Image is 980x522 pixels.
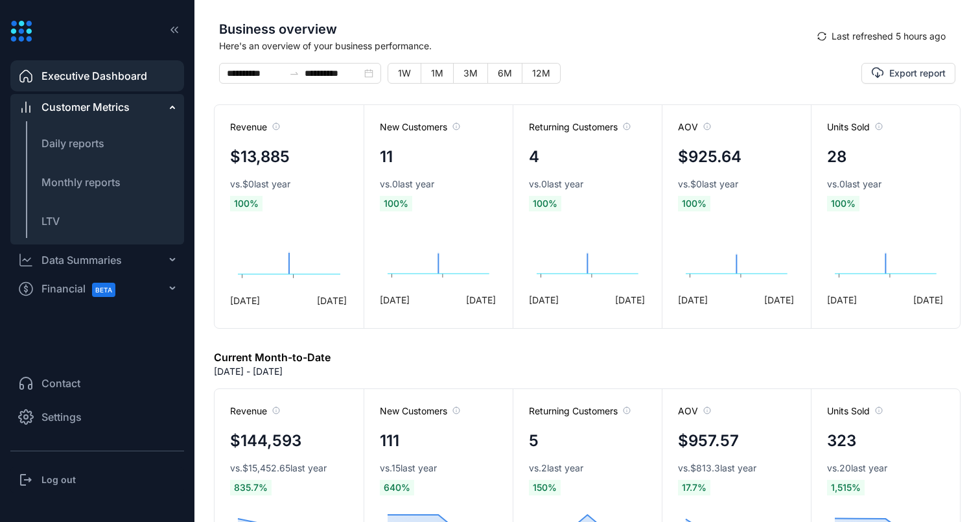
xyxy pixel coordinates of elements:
[214,365,283,378] p: [DATE] - [DATE]
[817,32,826,41] span: sync
[827,480,865,495] span: 1,515 %
[230,462,327,475] span: vs. $15,452.65 last year
[230,480,272,495] span: 835.7 %
[431,67,443,78] span: 1M
[827,121,883,134] span: Units Sold
[861,63,955,84] button: Export report
[827,145,846,169] h4: 28
[827,405,883,418] span: Units Sold
[913,293,943,307] span: [DATE]
[678,293,708,307] span: [DATE]
[532,67,550,78] span: 12M
[214,350,331,365] h6: Current Month-to-Date
[615,293,645,307] span: [DATE]
[230,405,280,418] span: Revenue
[529,462,583,475] span: vs. 2 last year
[380,480,414,495] span: 640 %
[529,405,631,418] span: Returning Customers
[827,293,857,307] span: [DATE]
[827,429,856,453] h4: 323
[41,99,130,115] span: Customer Metrics
[678,480,710,495] span: 17.7 %
[289,68,299,78] span: swap-right
[230,145,290,169] h4: $13,885
[41,409,82,425] span: Settings
[230,121,280,134] span: Revenue
[41,252,122,268] div: Data Summaries
[529,293,559,307] span: [DATE]
[380,293,410,307] span: [DATE]
[827,196,859,211] span: 100 %
[41,176,121,189] span: Monthly reports
[808,26,955,47] button: syncLast refreshed 5 hours ago
[380,121,460,134] span: New Customers
[466,293,496,307] span: [DATE]
[827,462,887,475] span: vs. 20 last year
[380,178,434,191] span: vs. 0 last year
[529,429,539,453] h4: 5
[289,68,299,78] span: to
[678,462,756,475] span: vs. $813.3 last year
[678,178,738,191] span: vs. $0 last year
[230,196,262,211] span: 100 %
[529,178,583,191] span: vs. 0 last year
[380,145,393,169] h4: 11
[41,375,80,391] span: Contact
[380,462,437,475] span: vs. 15 last year
[678,405,711,418] span: AOV
[678,121,711,134] span: AOV
[219,39,808,53] span: Here's an overview of your business performance.
[529,480,561,495] span: 150 %
[380,429,399,453] h4: 111
[41,274,127,303] span: Financial
[41,473,76,486] h3: Log out
[678,429,739,453] h4: $957.57
[678,196,710,211] span: 100 %
[92,283,115,297] span: BETA
[219,19,808,39] span: Business overview
[529,145,539,169] h4: 4
[463,67,478,78] span: 3M
[529,196,561,211] span: 100 %
[498,67,512,78] span: 6M
[230,429,301,453] h4: $144,593
[230,178,290,191] span: vs. $0 last year
[764,293,794,307] span: [DATE]
[380,196,412,211] span: 100 %
[678,145,741,169] h4: $925.64
[41,68,147,84] span: Executive Dashboard
[380,405,460,418] span: New Customers
[889,67,946,80] span: Export report
[827,178,881,191] span: vs. 0 last year
[832,29,946,43] span: Last refreshed 5 hours ago
[230,294,260,307] span: [DATE]
[41,215,60,228] span: LTV
[529,121,631,134] span: Returning Customers
[41,137,104,150] span: Daily reports
[317,294,347,307] span: [DATE]
[398,67,411,78] span: 1W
